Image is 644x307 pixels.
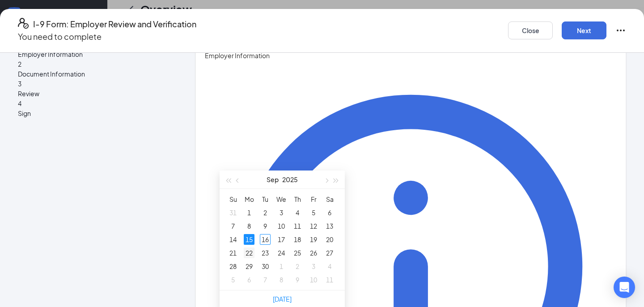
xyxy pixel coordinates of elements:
td: 2025-10-02 [289,260,305,273]
svg: Ellipses [615,25,626,36]
td: 2025-08-31 [225,206,241,219]
div: 11 [324,274,335,285]
td: 2025-09-07 [225,219,241,233]
td: 2025-10-06 [241,273,257,286]
button: Next [562,21,606,39]
td: 2025-09-10 [273,219,289,233]
div: 13 [324,221,335,231]
div: 2 [292,261,303,272]
div: 7 [228,221,238,231]
td: 2025-09-01 [241,206,257,219]
div: 18 [292,234,303,245]
td: 2025-09-27 [322,246,338,260]
th: Th [289,192,305,206]
span: Document Information [18,69,170,79]
td: 2025-09-08 [241,219,257,233]
td: 2025-09-15 [241,233,257,246]
th: Su [225,192,241,206]
td: 2025-10-04 [322,260,338,273]
td: 2025-09-14 [225,233,241,246]
th: Fr [305,192,322,206]
div: 17 [276,234,287,245]
td: 2025-09-29 [241,260,257,273]
div: 9 [260,221,271,231]
td: 2025-09-06 [322,206,338,219]
td: 2025-09-05 [305,206,322,219]
div: 19 [308,234,319,245]
div: 1 [276,261,287,272]
td: 2025-10-03 [305,260,322,273]
div: 21 [228,247,238,258]
td: 2025-09-16 [257,233,273,246]
span: 4 [18,99,21,107]
a: [DATE] [273,295,292,303]
p: You need to complete [18,30,196,43]
div: 22 [244,247,254,258]
div: 6 [244,274,254,285]
td: 2025-09-11 [289,219,305,233]
td: 2025-10-11 [322,273,338,286]
th: Sa [322,192,338,206]
button: Sep [267,171,279,188]
div: 30 [260,261,271,272]
td: 2025-10-10 [305,273,322,286]
span: Sign [18,108,170,118]
div: 8 [276,274,287,285]
div: 31 [228,207,238,218]
button: Close [508,21,553,39]
div: 1 [244,207,254,218]
div: 23 [260,247,271,258]
td: 2025-10-09 [289,273,305,286]
div: 9 [292,274,303,285]
div: 29 [244,261,254,272]
div: 8 [244,221,254,231]
td: 2025-09-13 [322,219,338,233]
td: 2025-09-21 [225,246,241,260]
td: 2025-09-22 [241,246,257,260]
span: 3 [18,80,21,88]
div: 7 [260,274,271,285]
div: 3 [276,207,287,218]
div: 4 [292,207,303,218]
td: 2025-09-25 [289,246,305,260]
div: 2 [260,207,271,218]
span: 2 [18,60,21,68]
td: 2025-09-03 [273,206,289,219]
div: 28 [228,261,238,272]
div: 11 [292,221,303,231]
div: 6 [324,207,335,218]
div: 16 [260,234,271,245]
th: We [273,192,289,206]
div: 15 [244,234,254,245]
span: Review [18,89,170,98]
td: 2025-09-23 [257,246,273,260]
td: 2025-09-02 [257,206,273,219]
td: 2025-10-01 [273,260,289,273]
span: Employer Information [18,49,170,59]
th: Mo [241,192,257,206]
td: 2025-10-05 [225,273,241,286]
td: 2025-10-08 [273,273,289,286]
td: 2025-09-09 [257,219,273,233]
td: 2025-09-24 [273,246,289,260]
div: 4 [324,261,335,272]
div: 26 [308,247,319,258]
div: 14 [228,234,238,245]
div: 12 [308,221,319,231]
td: 2025-09-30 [257,260,273,273]
div: 27 [324,247,335,258]
td: 2025-09-20 [322,233,338,246]
svg: FormI9EVerifyIcon [18,18,29,29]
h4: I-9 Form: Employer Review and Verification [33,18,196,30]
td: 2025-09-17 [273,233,289,246]
td: 2025-09-18 [289,233,305,246]
td: 2025-10-07 [257,273,273,286]
div: 10 [276,221,287,231]
div: 5 [228,274,238,285]
span: Employer Information [205,51,617,60]
td: 2025-09-28 [225,260,241,273]
td: 2025-09-26 [305,246,322,260]
td: 2025-09-19 [305,233,322,246]
th: Tu [257,192,273,206]
div: 24 [276,247,287,258]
